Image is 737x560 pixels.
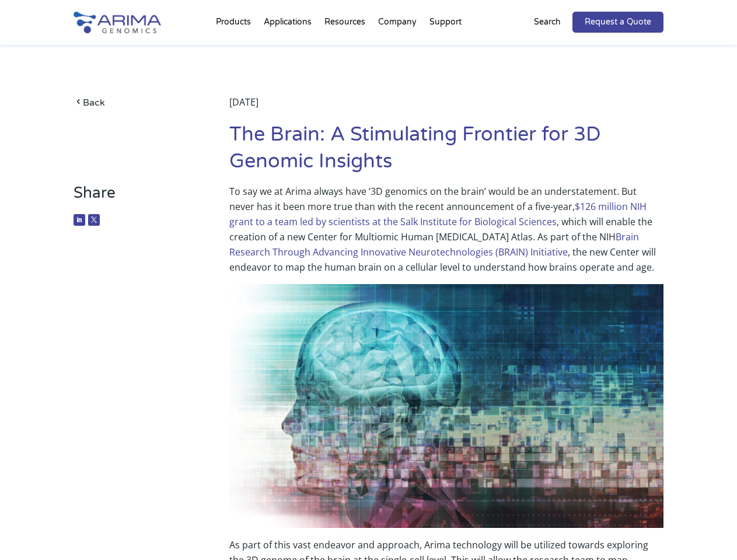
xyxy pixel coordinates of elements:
[74,94,197,110] a: Back
[229,121,663,184] h1: The Brain: A Stimulating Frontier for 3D Genomic Insights
[534,15,561,30] p: Search
[229,230,639,258] a: Brain Research Through Advancing Innovative Neurotechnologies (BRAIN) Initiative
[572,12,663,33] a: Request a Quote
[74,184,197,211] h3: Share
[229,184,663,284] p: To say we at Arima always have ‘3D genomics on the brain’ would be an understatement. But never h...
[229,94,663,121] div: [DATE]
[229,200,647,228] a: $126 million NIH grant to a team led by scientists at the Salk Institute for Biological Sciences
[74,12,161,33] img: Arima-Genomics-logo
